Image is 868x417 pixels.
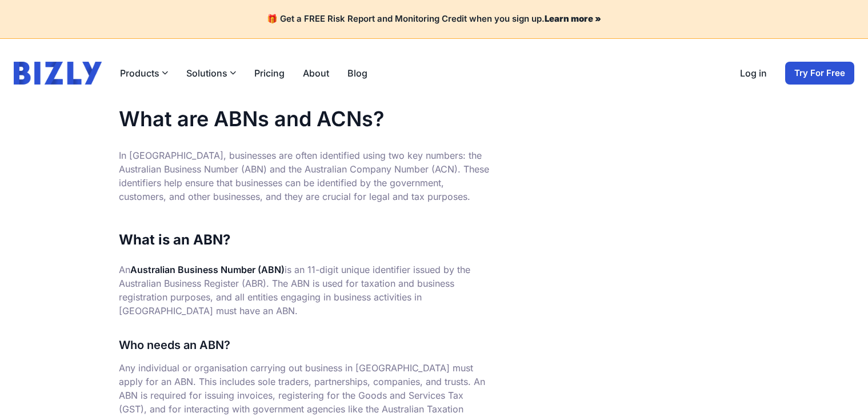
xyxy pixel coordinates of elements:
[303,66,329,80] a: About
[119,231,490,249] h2: What is an ABN?
[14,14,854,25] h4: 🎁 Get a FREE Risk Report and Monitoring Credit when you sign up.
[545,13,601,24] a: Learn more »
[119,149,490,203] p: In [GEOGRAPHIC_DATA], businesses are often identified using two key numbers: the Australian Busin...
[254,66,285,80] a: Pricing
[347,66,367,80] a: Blog
[119,336,490,354] h3: Who needs an ABN?
[119,107,490,130] h1: What are ABNs and ACNs?
[119,263,490,318] p: An is an 11-digit unique identifier issued by the Australian Business Register (ABR). The ABN is ...
[785,62,854,85] a: Try For Free
[120,66,168,80] button: Products
[740,66,767,80] a: Log in
[186,66,236,80] button: Solutions
[130,264,285,275] strong: Australian Business Number (ABN)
